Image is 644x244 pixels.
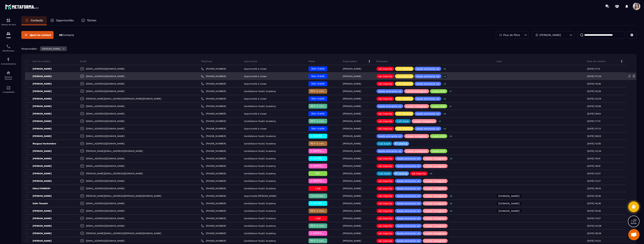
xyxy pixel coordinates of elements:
[244,82,267,85] p: Opportunité à closer
[378,67,392,70] p: vsl inscrits
[397,157,420,160] p: leads entrants vsl
[376,60,388,63] p: Étiquettes
[201,135,226,138] a: [PHONE_NUMBER]
[378,105,401,108] p: leads entrants vsl
[201,209,226,212] a: [PHONE_NUMBER]
[498,202,520,205] p: [DOMAIN_NAME]
[628,229,640,240] div: Ouvrir le chat
[309,60,315,63] p: Phase
[310,149,353,152] span: A RAPPELER/GHOST/NO SHOW✖️
[587,217,601,220] p: [DATE] 14:57
[378,217,392,220] p: vsl inscrits
[21,16,47,25] a: Contacts
[1,91,16,93] p: Comptabilité
[343,75,361,78] p: [PERSON_NAME]
[310,157,326,160] span: A SUIVRE ⏳
[378,75,392,78] p: vsl inscrits
[201,224,226,227] a: [PHONE_NUMBER]
[25,217,52,220] p: [PERSON_NAME]
[343,187,361,190] p: [PERSON_NAME]
[201,202,226,205] a: [PHONE_NUMBER]
[244,157,276,160] p: Candidature YouGC Academy
[244,120,276,122] p: Candidature YouGC Academy
[397,120,409,122] p: Call book
[343,67,361,70] p: [PERSON_NAME]
[587,202,601,205] p: [DATE] 16:36
[378,165,392,167] p: vsl inscrits
[449,194,453,198] p: +5
[416,67,439,70] p: leads entrants vsl
[587,172,601,175] p: [DATE] 12:57
[5,3,39,10] img: logo
[201,105,226,108] a: [PHONE_NUMBER]
[449,202,453,205] p: +2
[442,82,447,86] p: +3
[442,74,447,78] p: +3
[378,120,392,122] p: vsl inscrits
[201,187,226,190] a: [PHONE_NUMBER]
[25,202,48,205] p: Kalie Theodet
[414,120,435,122] p: Leads Instagram
[244,210,276,212] p: Candidature YouGC Academy
[201,232,226,235] a: [PHONE_NUMBER]
[311,112,324,115] span: Non traité
[244,165,276,167] p: Candidature YouGC Academy
[6,86,11,90] img: accountant
[378,82,392,85] p: vsl inscrits
[315,187,321,190] span: Lost
[244,180,276,182] p: Candidature YouGC Academy
[378,127,392,130] p: vsl inscrits
[25,232,52,235] p: [PERSON_NAME]
[25,224,52,227] p: [PERSON_NAME]
[25,209,52,212] p: [PERSON_NAME]
[425,180,446,182] p: Leads Instagram
[343,172,361,175] p: [PERSON_NAME]
[25,75,52,78] p: [PERSON_NAME]
[378,202,392,205] p: vsl inscrits
[378,135,401,137] p: leads entrants vsl
[412,172,426,175] p: vsl inscrits
[449,209,453,213] p: +2
[201,179,226,182] a: [PHONE_NUMBER]
[244,60,257,63] p: Opportunité
[397,225,420,227] p: leads entrants vsl
[397,232,420,235] p: leads entrants vsl
[378,195,392,197] p: vsl inscrits
[311,67,324,70] span: Non traité
[47,16,78,25] a: Opportunités
[498,210,520,212] p: [DOMAIN_NAME]
[442,97,447,101] p: +3
[244,142,276,145] p: Candidature YouGC Academy
[343,90,361,93] p: [PERSON_NAME]
[496,60,502,63] p: Liste
[343,240,361,242] p: [PERSON_NAME]
[201,142,226,145] a: [PHONE_NUMBER]
[378,90,401,93] p: leads entrants vsl
[587,75,601,78] p: [DATE] 07:24
[397,112,412,115] p: VSL Mailing
[406,135,427,137] p: Leads Instagram
[6,57,11,62] img: automations
[59,33,74,37] p: 65
[310,179,353,182] span: A RAPPELER/GHOST/NO SHOW✖️
[6,44,11,49] img: scheduler
[244,67,267,70] p: Opportunité à closer
[397,67,412,70] p: VSL Mailing
[378,142,390,145] p: Call book
[343,202,361,205] p: [PERSON_NAME]
[310,164,353,167] span: A RAPPELER/GHOST/NO SHOW✖️
[6,31,11,36] img: formation
[310,119,335,122] span: RDV à confimer ❓
[244,127,267,130] p: Opportunité à closer
[201,60,212,63] p: Téléphone
[62,33,74,36] span: Contacts
[442,112,447,116] p: +5
[432,135,445,137] p: Leads ADS
[78,16,100,25] a: Tâches
[310,224,335,227] span: RDV à confimer ❓
[503,34,520,36] p: Plus de filtre
[343,97,361,100] p: [PERSON_NAME]
[587,120,600,122] p: [DATE] 17:10
[416,97,439,100] p: leads entrants vsl
[343,195,361,197] p: [PERSON_NAME]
